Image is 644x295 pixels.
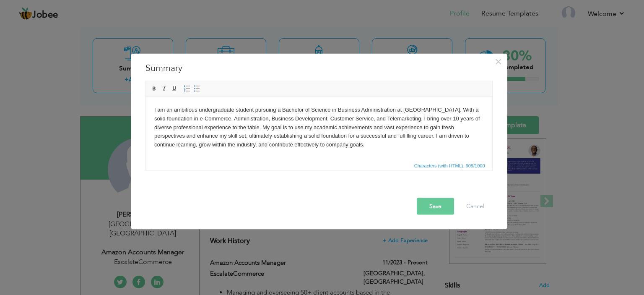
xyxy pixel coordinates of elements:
[413,162,487,169] span: Characters (with HTML): 609/1000
[192,84,202,93] a: Insert/Remove Bulleted List
[170,84,179,93] a: Underline
[417,198,454,214] button: Save
[145,62,493,74] h3: Summary
[495,54,502,69] span: ×
[492,55,505,68] button: Close
[150,84,159,93] a: Bold
[413,162,488,169] div: Statistics
[160,84,169,93] a: Italic
[458,198,493,214] button: Cancel
[146,97,492,160] iframe: Rich Text Editor, summaryEditor
[182,84,192,93] a: Insert/Remove Numbered List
